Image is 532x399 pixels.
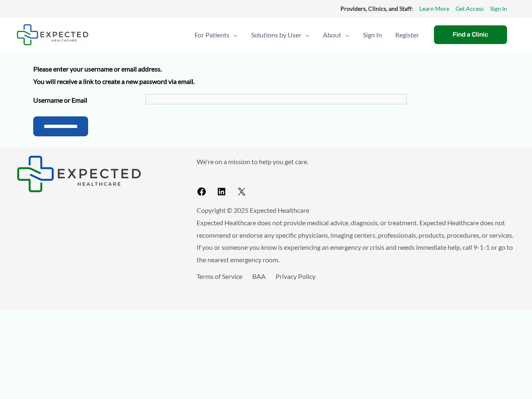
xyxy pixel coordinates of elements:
a: Sign In [356,20,389,49]
aside: Footer Widget 1 [17,155,176,192]
span: For Patients [195,20,229,49]
a: AboutMenu Toggle [316,20,356,49]
span: Menu Toggle [229,20,238,49]
p: Please enter your username or email address. You will receive a link to create a new password via... [33,63,499,87]
a: Find a Clinic [434,25,507,44]
a: For PatientsMenu Toggle [188,20,244,49]
a: Terms of Service [197,272,242,280]
aside: Footer Widget 3 [197,270,515,301]
span: Menu Toggle [341,20,350,49]
aside: Footer Widget 2 [197,155,515,200]
img: Expected Healthcare Logo - side, dark font, small [17,24,89,45]
span: Sign In [363,20,382,49]
label: Username or Email [33,94,145,106]
p: We're on a mission to help you get care. [197,155,515,168]
a: Solutions by UserMenu Toggle [244,20,316,49]
a: Privacy Policy [276,272,315,280]
strong: Providers, Clinics, and Staff: [340,5,413,12]
span: Register [395,20,419,49]
span: About [323,20,341,49]
span: Solutions by User [251,20,301,49]
a: Get Access [456,3,484,14]
span: Expected Healthcare does not provide medical advice, diagnosis, or treatment. Expected Healthcare... [197,219,513,264]
a: Register [389,20,426,49]
a: BAA [252,272,266,280]
span: Copyright © 2025 Expected Healthcare [197,206,309,214]
a: Sign In [490,3,507,14]
nav: Primary Site Navigation [188,20,426,49]
span: Menu Toggle [301,20,310,49]
img: Expected Healthcare Logo - side, dark font, small [17,155,141,192]
a: Learn More [419,3,449,14]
